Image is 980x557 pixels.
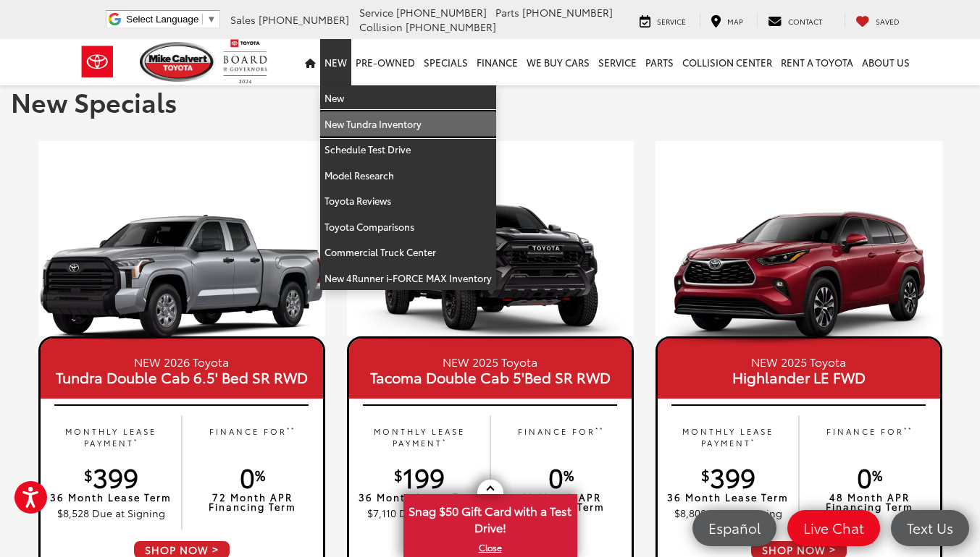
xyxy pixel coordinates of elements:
a: Rent a Toyota [776,39,858,85]
p: MONTHLY LEASE PAYMENT [48,425,175,449]
span: ▼ [206,14,216,25]
p: FINANCE FOR [498,425,624,449]
small: NEW 2025 Toyota [360,353,621,370]
a: Text Us [891,510,969,546]
p: FINANCE FOR [806,425,933,449]
a: Map [700,13,754,27]
span: 0 [240,458,265,495]
p: MONTHLY LEASE PAYMENT [356,425,483,449]
small: NEW 2026 Toyota [51,353,312,370]
p: $7,110 Due at Signing [356,506,483,520]
span: ​ [202,14,203,25]
a: Parts [641,39,678,85]
sup: $ [394,464,403,485]
span: Service [359,5,393,20]
span: Español [701,519,768,537]
a: Español [692,510,776,546]
h1: New Specials [11,87,969,116]
img: 19_1757020322.jpg [38,141,325,336]
p: 36 Month Lease Term [665,493,792,502]
a: Model Research [320,163,496,189]
a: Toyota Reviews [320,188,496,214]
p: $8,528 Due at Signing [48,506,175,520]
a: Commercial Truck Center [320,239,496,265]
a: Collision Center [678,39,776,85]
img: Mike Calvert Toyota [140,42,217,82]
span: Snag $50 Gift Card with a Test Drive! [405,496,576,540]
a: Contact [757,13,833,27]
span: Sales [230,12,256,27]
span: [PHONE_NUMBER] [406,20,496,34]
span: Contact [788,16,822,27]
span: Tacoma Double Cab 5'Bed SR RWD [360,370,621,384]
a: Service [594,39,641,85]
p: 36 Month Lease Term [356,493,483,502]
img: Toyota [70,38,125,85]
sup: % [255,464,265,485]
a: Select Language​ [126,14,216,25]
p: 36 Month Lease Term [48,493,175,502]
span: Live Chat [796,519,871,537]
a: Live Chat [787,510,880,546]
img: 19_1757020322.jpg [656,141,942,336]
a: My Saved Vehicles [845,13,910,27]
p: FINANCE FOR [189,425,316,449]
span: Collision [359,20,403,34]
span: Saved [876,16,900,27]
a: Toyota Comparisons [320,214,496,240]
a: Pre-Owned [351,39,419,85]
span: 399 [701,458,755,495]
a: New Tundra Inventory [320,111,496,137]
a: New 4Runner i-FORCE MAX Inventory [320,265,496,291]
img: 25_Highlander_XLE_Ruby_Red_Pearl_Left [656,203,942,346]
span: [PHONE_NUMBER] [259,12,349,27]
p: $8,808 Due at Signing [665,506,792,520]
span: Map [727,16,743,27]
span: Text Us [900,519,960,537]
p: 72 Month APR Financing Term [189,493,316,511]
span: 0 [857,458,882,495]
sup: % [564,464,574,485]
span: [PHONE_NUMBER] [396,5,487,20]
span: Select Language [126,14,198,25]
sup: % [872,464,882,485]
a: Home [301,39,320,85]
span: [PHONE_NUMBER] [522,5,613,20]
a: Schedule Test Drive [320,137,496,163]
p: 48 Month APR Financing Term [806,493,933,511]
span: Tundra Double Cab 6.5' Bed SR RWD [51,370,312,384]
span: 399 [84,458,138,495]
img: 26_Tundra_SR_Double_Cab_6.5_Bed_Celestial_Silver_Metallic_Left [38,203,325,346]
sup: $ [84,464,93,485]
a: WE BUY CARS [522,39,594,85]
small: NEW 2025 Toyota [669,353,929,370]
a: Finance [472,39,522,85]
a: New [320,39,351,85]
span: 0 [548,458,574,495]
p: MONTHLY LEASE PAYMENT [665,425,792,449]
sup: $ [701,464,710,485]
span: 199 [394,458,445,495]
span: Highlander LE FWD [669,370,929,384]
a: About Us [858,39,914,85]
a: Service [629,13,697,27]
span: Parts [495,5,519,20]
a: New [320,85,496,111]
span: Service [657,16,686,27]
a: Specials [419,39,472,85]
